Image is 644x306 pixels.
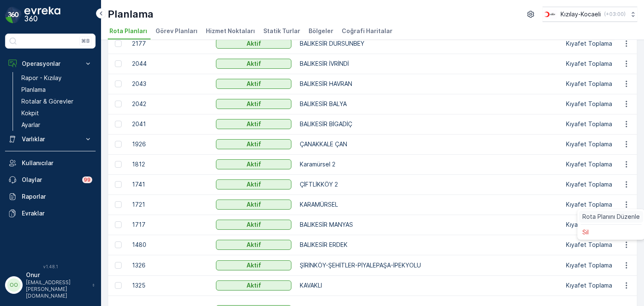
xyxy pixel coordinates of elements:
[115,121,122,127] div: Toggle Row Selected
[26,271,88,279] p: Onur
[128,215,212,235] td: 1717
[5,171,96,188] a: Olaylar99
[5,264,96,269] span: v 1.48.1
[115,60,122,67] div: Toggle Row Selected
[296,134,562,154] td: ÇANAKKALE ÇAN
[84,176,91,183] p: 99
[156,27,197,35] span: Görev Planları
[582,213,640,221] span: Rota Planını Düzenle
[543,7,637,22] button: Kızılay-Kocaeli(+03:00)
[579,211,643,223] a: Rota Planını Düzenle
[216,139,291,149] button: Aktif
[115,101,122,107] div: Toggle Row Selected
[115,262,122,269] div: Toggle Row Selected
[247,60,261,68] p: Aktif
[128,74,212,94] td: 2043
[22,60,79,68] p: Operasyonlar
[18,72,96,84] a: Rapor - Kızılay
[21,121,40,129] p: Ayarlar
[296,114,562,134] td: BALIKESİR BİGADİÇ
[128,255,212,275] td: 1326
[115,80,122,87] div: Toggle Row Selected
[128,235,212,255] td: 1480
[216,200,291,210] button: Aktif
[115,201,122,208] div: Toggle Row Selected
[5,55,96,72] button: Operasyonlar
[296,174,562,194] td: ÇİFTLİKKÖY 2
[247,100,261,108] p: Aktif
[128,174,212,194] td: 1741
[5,205,96,222] a: Evraklar
[309,27,333,35] span: Bölgeler
[18,96,96,107] a: Rotalar & Görevler
[296,34,562,54] td: BALIKESİR DURSUNBEY
[5,131,96,148] button: Varlıklar
[561,10,601,18] p: Kızılay-Kocaeli
[247,200,261,209] p: Aktif
[5,7,22,23] img: logo
[21,97,73,106] p: Rotalar & Görevler
[342,27,392,35] span: Coğrafi Haritalar
[296,275,562,296] td: KAVAKLI
[247,160,261,169] p: Aktif
[216,119,291,129] button: Aktif
[296,74,562,94] td: BALIKESİR HAVRAN
[216,59,291,69] button: Aktif
[216,79,291,89] button: Aktif
[128,194,212,215] td: 1721
[128,34,212,54] td: 2177
[296,215,562,235] td: BALIKESİR MANYAS
[247,220,261,229] p: Aktif
[81,38,90,44] p: ⌘B
[128,154,212,174] td: 1812
[543,10,557,19] img: k%C4%B1z%C4%B1lay_0jL9uU1.png
[128,94,212,114] td: 2042
[108,8,153,21] p: Planlama
[115,181,122,188] div: Toggle Row Selected
[21,109,39,117] p: Kokpit
[115,161,122,168] div: Toggle Row Selected
[296,154,562,174] td: Karamürsel 2
[296,235,562,255] td: BALIKESİR ERDEK
[115,40,122,47] div: Toggle Row Selected
[22,159,92,167] p: Kullanıcılar
[115,282,122,289] div: Toggle Row Selected
[18,107,96,119] a: Kokpit
[22,135,79,143] p: Varlıklar
[216,260,291,270] button: Aktif
[296,54,562,74] td: BALIKESİR İVRİNDİ
[247,39,261,48] p: Aktif
[296,194,562,215] td: KARAMÜRSEL
[21,86,46,94] p: Planlama
[5,188,96,205] a: Raporlar
[18,119,96,131] a: Ayarlar
[604,11,626,18] p: ( +03:00 )
[296,94,562,114] td: BALIKESİR BALYA
[115,221,122,228] div: Toggle Row Selected
[22,209,92,218] p: Evraklar
[216,159,291,169] button: Aktif
[128,275,212,296] td: 1325
[206,27,255,35] span: Hizmet Noktaları
[128,114,212,134] td: 2041
[263,27,300,35] span: Statik Turlar
[247,180,261,189] p: Aktif
[247,281,261,290] p: Aktif
[216,280,291,290] button: Aktif
[247,80,261,88] p: Aktif
[247,261,261,270] p: Aktif
[247,120,261,128] p: Aktif
[216,220,291,230] button: Aktif
[115,241,122,248] div: Toggle Row Selected
[115,141,122,148] div: Toggle Row Selected
[247,140,261,148] p: Aktif
[18,84,96,96] a: Planlama
[26,279,88,299] p: [EMAIL_ADDRESS][PERSON_NAME][DOMAIN_NAME]
[216,240,291,250] button: Aktif
[22,176,77,184] p: Olaylar
[109,27,147,35] span: Rota Planları
[216,39,291,49] button: Aktif
[582,228,589,236] span: Sil
[128,54,212,74] td: 2044
[216,99,291,109] button: Aktif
